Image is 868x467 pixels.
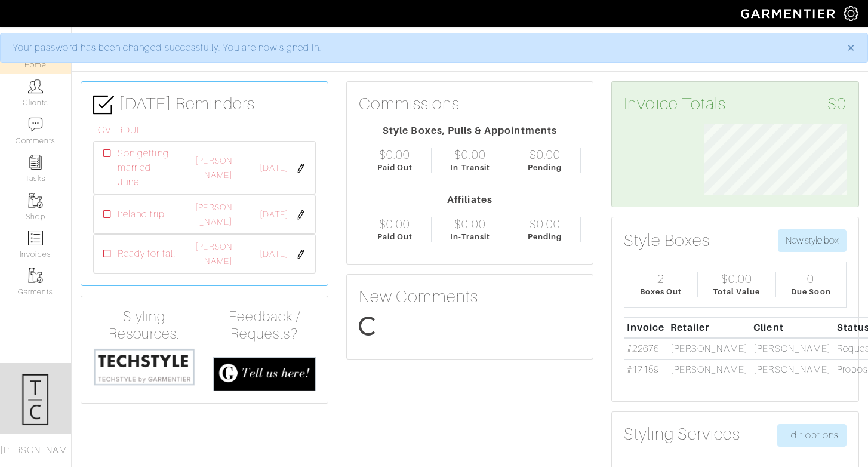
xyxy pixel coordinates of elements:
[379,217,410,231] div: $0.00
[640,286,682,297] div: Boxes Out
[93,308,195,343] h4: Styling Resources:
[28,193,43,208] img: garments-icon-b7da505a4dc4fd61783c78ac3ca0ef83fa9d6f193b1c9dc38574b1d14d53ca28.png
[296,210,306,220] img: pen-cf24a1663064a2ec1b9c1bd2387e9de7a2fa800b781884d57f21acf72779bad2.png
[778,229,847,252] button: New style box
[528,231,562,242] div: Pending
[454,217,485,231] div: $0.00
[530,217,561,231] div: $0.00
[847,39,855,56] span: ×
[777,424,847,447] a: Edit options
[118,247,176,261] span: Ready for fall
[624,94,847,114] h3: Invoice Totals
[13,41,829,55] div: Your password has been changed successfully. You are now signed in.
[379,148,410,162] div: $0.00
[28,268,43,283] img: garments-icon-b7da505a4dc4fd61783c78ac3ca0ef83fa9d6f193b1c9dc38574b1d14d53ca28.png
[93,94,114,115] img: check-box-icon-36a4915ff3ba2bd8f6e4f29bc755bb66becd62c870f447fc0dd1365fcfddab58.png
[359,124,581,138] div: Style Boxes, Pulls & Appointments
[296,250,306,259] img: pen-cf24a1663064a2ec1b9c1bd2387e9de7a2fa800b781884d57f21acf72779bad2.png
[195,202,232,226] a: [PERSON_NAME]
[627,364,659,375] a: #17159
[213,357,315,391] img: feedback_requests-3821251ac2bd56c73c230f3229a5b25d6eb027adea667894f41107c140538ee0.png
[28,231,43,245] img: orders-icon-0abe47150d42831381b5fb84f609e132dff9fe21cb692f30cb5eec754e2cba89.png
[213,308,315,343] h4: Feedback / Requests?
[735,3,844,24] img: garmentier-logo-header-white-b43fb05a5012e4ada735d5af1a66efaba907eab6374d6393d1fbf88cb4ef424d.png
[450,231,491,242] div: In-Transit
[624,317,667,338] th: Invoice
[118,207,165,222] span: Ireland trip
[28,79,43,94] img: clients-icon-6bae9207a08558b7cb47a8932f037763ab4055f8c8b6bfacd5dc20c3e0201464.png
[450,162,491,173] div: In-Transit
[667,317,750,338] th: Retailer
[667,338,750,359] td: [PERSON_NAME]
[93,94,316,115] h3: [DATE] Reminders
[844,6,858,21] img: gear-icon-white-bd11855cb880d31180b6d7d6211b90ccbf57a29d726f0c71d8c61bd08dd39cc2.png
[721,272,752,286] div: $0.00
[377,231,413,242] div: Paid Out
[359,94,460,114] h3: Commissions
[260,208,288,222] span: [DATE]
[296,164,306,173] img: pen-cf24a1663064a2ec1b9c1bd2387e9de7a2fa800b781884d57f21acf72779bad2.png
[28,117,43,132] img: comment-icon-a0a6a9ef722e966f86d9cbdc48e553b5cf19dbc54f86b18d962a5391bc8f6eb6.png
[195,242,232,266] a: [PERSON_NAME]
[751,359,834,379] td: [PERSON_NAME]
[827,94,847,114] span: $0
[713,286,761,297] div: Total Value
[260,248,288,261] span: [DATE]
[624,424,740,444] h3: Styling Services
[260,162,288,175] span: [DATE]
[791,286,830,297] div: Due Soon
[807,272,814,286] div: 0
[359,287,581,307] h3: New Comments
[359,193,581,207] div: Affiliates
[667,359,750,379] td: [PERSON_NAME]
[195,156,232,180] a: [PERSON_NAME]
[28,155,43,170] img: reminder-icon-8004d30b9f0a5d33ae49ab947aed9ed385cf756f9e5892f1edd6e32f2345188e.png
[624,231,710,251] h3: Style Boxes
[751,317,834,338] th: Client
[657,272,664,286] div: 2
[454,148,485,162] div: $0.00
[530,148,561,162] div: $0.00
[118,146,177,189] span: Son getting married - June
[93,348,195,387] img: techstyle-93310999766a10050dc78ceb7f971a75838126fd19372ce40ba20cdf6a89b94b.png
[528,162,562,173] div: Pending
[98,125,316,136] h6: OVERDUE
[627,343,659,354] a: #22676
[377,162,413,173] div: Paid Out
[751,338,834,359] td: [PERSON_NAME]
